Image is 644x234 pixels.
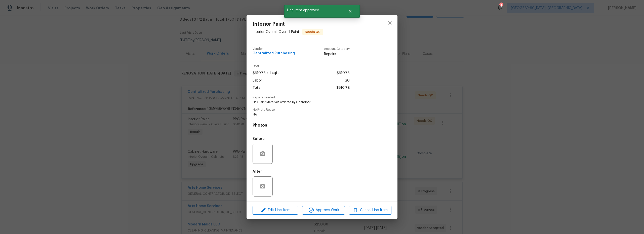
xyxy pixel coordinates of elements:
span: PPG Paint Materials ordered by Opendoor [253,100,378,104]
span: $0 [345,77,350,84]
span: Total [253,84,262,92]
span: Approve Work [304,207,343,213]
button: Edit Line Item [253,206,298,215]
span: Repairs [324,52,350,57]
button: Approve Work [302,206,345,215]
span: Interior Paint [253,21,323,27]
span: Cost [253,65,350,68]
span: Centralized Purchasing [253,52,295,55]
span: Edit Line Item [254,207,297,213]
span: Vendor [253,47,295,51]
span: Labor [253,77,262,84]
button: Cancel Line Item [349,206,391,215]
span: $510.78 [336,84,350,92]
span: Needs QC [303,29,323,34]
span: No Photo Reason [253,108,391,111]
span: $510.78 [337,69,350,77]
button: Close [342,6,358,16]
span: $510.78 x 1 sqft [253,69,279,77]
h5: Before [253,137,265,141]
span: Cancel Line Item [350,207,390,213]
button: close [384,17,396,29]
h5: After [253,170,262,173]
div: 1 [499,3,503,8]
span: Interior Overall - Overall Paint [253,30,299,34]
h4: Photos [253,123,391,128]
span: NA [253,112,378,117]
span: Repairs needed [253,96,391,99]
span: Account Category [324,47,350,51]
span: Line item approved [284,5,342,16]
